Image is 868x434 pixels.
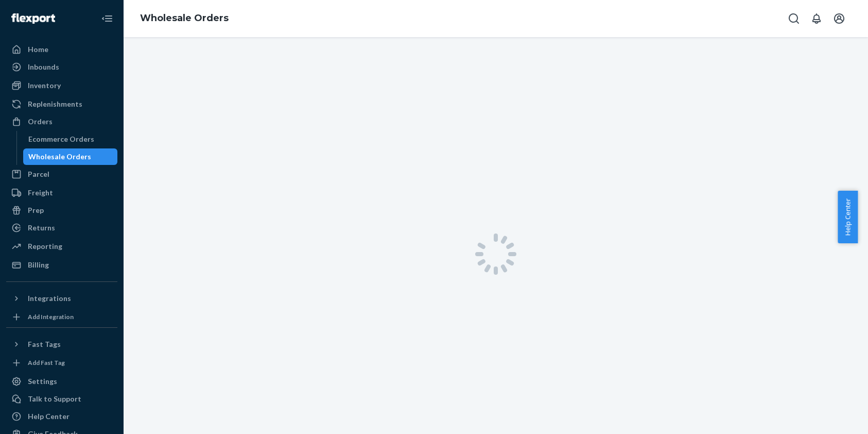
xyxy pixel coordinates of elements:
[23,131,118,147] a: Ecommerce Orders
[132,4,237,34] ol: breadcrumbs
[6,77,117,94] a: Inventory
[6,41,117,58] a: Home
[28,116,53,127] div: Orders
[28,241,62,252] div: Reporting
[28,312,74,321] div: Add Integration
[6,391,117,407] a: Talk to Support
[6,373,117,390] a: Settings
[6,238,117,255] a: Reporting
[6,202,117,219] a: Prep
[28,99,82,109] div: Replenishments
[6,96,117,112] a: Replenishments
[28,223,55,233] div: Returns
[28,169,49,179] div: Parcel
[6,257,117,273] a: Billing
[6,220,117,236] a: Returns
[28,80,61,91] div: Inventory
[28,44,48,55] div: Home
[6,311,117,323] a: Add Integration
[806,8,827,29] button: Open notifications
[28,260,49,270] div: Billing
[28,411,70,422] div: Help Center
[6,336,117,353] button: Fast Tags
[6,59,117,75] a: Inbounds
[28,394,81,404] div: Talk to Support
[97,8,117,29] button: Close Navigation
[11,13,55,24] img: Flexport logo
[28,188,53,198] div: Freight
[6,166,117,182] a: Parcel
[28,152,91,162] div: Wholesale Orders
[28,205,44,215] div: Prep
[784,8,804,29] button: Open Search Box
[6,185,117,201] a: Freight
[140,12,229,24] a: Wholesale Orders
[28,376,57,387] div: Settings
[6,357,117,369] a: Add Fast Tag
[28,293,71,304] div: Integrations
[6,408,117,425] a: Help Center
[6,290,117,307] button: Integrations
[28,339,61,349] div: Fast Tags
[6,113,117,130] a: Orders
[829,8,849,29] button: Open account menu
[838,191,858,243] button: Help Center
[28,358,65,367] div: Add Fast Tag
[28,62,59,72] div: Inbounds
[23,148,118,165] a: Wholesale Orders
[28,134,94,144] div: Ecommerce Orders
